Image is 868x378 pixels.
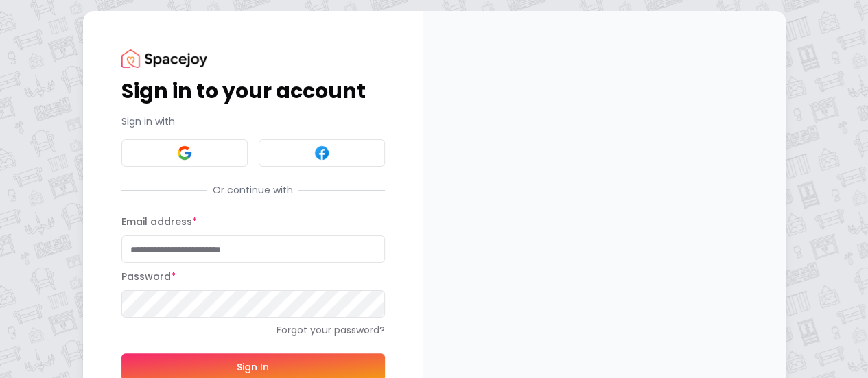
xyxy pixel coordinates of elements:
img: Facebook signin [314,145,330,161]
p: Sign in with [121,115,385,128]
label: Email address [121,215,197,228]
img: Spacejoy Logo [121,49,207,68]
label: Password [121,270,176,283]
a: Forgot your password? [121,323,385,337]
span: Or continue with [207,183,298,197]
h1: Sign in to your account [121,79,385,104]
img: Google signin [176,145,193,161]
